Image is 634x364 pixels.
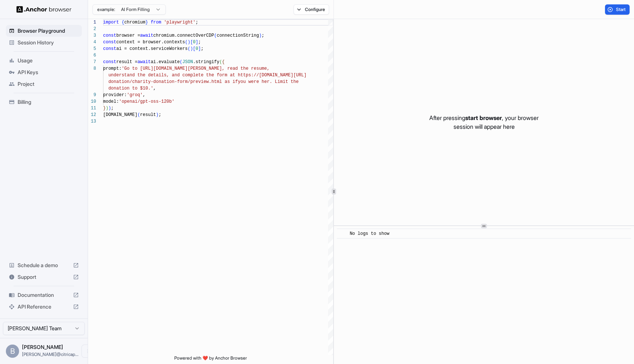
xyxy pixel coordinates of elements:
[174,355,247,364] span: Powered with ❤️ by Anchor Browser
[153,86,156,91] span: ,
[294,4,329,15] button: Configure
[145,20,148,25] span: }
[88,52,96,59] div: 6
[17,6,72,13] img: Anchor Logo
[217,33,259,38] span: connectionString
[103,99,119,104] span: model:
[238,79,299,84] span: you were her. Limit the
[6,259,82,271] div: Schedule a demo
[108,86,153,91] span: donation to $10.'
[116,59,138,65] span: result =
[18,303,70,310] span: API Reference
[140,33,153,38] span: await
[103,92,127,98] span: provider:
[190,40,193,45] span: [
[201,46,203,51] span: ;
[6,289,82,301] div: Documentation
[185,40,187,45] span: (
[151,20,161,25] span: from
[214,33,216,38] span: (
[18,98,79,106] span: Billing
[6,25,82,37] div: Browser Playground
[88,112,96,118] div: 12
[180,59,182,65] span: (
[140,112,156,117] span: result
[198,40,201,45] span: ;
[119,99,174,104] span: 'openai/gpt-oss-120b'
[88,92,96,98] div: 9
[198,46,201,51] span: ]
[196,40,198,45] span: ]
[22,352,79,357] span: bowen@citricap.com
[18,39,79,46] span: Session History
[158,112,161,117] span: ;
[88,59,96,65] div: 7
[103,106,106,111] span: }
[151,59,180,65] span: ai.evaluate
[108,73,240,78] span: understand the details, and complete the form at h
[18,273,70,281] span: Support
[18,262,70,269] span: Schedule a demo
[121,66,232,71] span: 'Go to [URL][DOMAIN_NAME][PERSON_NAME], re
[222,59,225,65] span: {
[143,92,145,98] span: ,
[88,26,96,32] div: 2
[88,19,96,26] div: 1
[103,40,116,45] span: const
[240,73,306,78] span: ttps://[DOMAIN_NAME][URL]
[127,92,143,98] span: 'groq'
[196,46,198,51] span: 0
[156,112,158,117] span: )
[124,20,146,25] span: chromium
[138,112,140,117] span: (
[219,59,222,65] span: (
[340,230,344,237] span: ​
[18,27,79,34] span: Browser Playground
[88,39,96,45] div: 4
[187,40,190,45] span: )
[164,20,196,25] span: 'playwright'
[6,271,82,283] div: Support
[22,344,63,350] span: Bowen Kang
[108,79,238,84] span: donation/charity-donation-form/preview.html as if
[88,65,96,72] div: 8
[103,66,121,71] span: prompt:
[116,46,187,51] span: ai = context.serviceWorkers
[605,4,630,15] button: Start
[116,40,185,45] span: context = browser.contexts
[88,105,96,112] div: 11
[6,345,19,358] div: B
[6,55,82,66] div: Usage
[88,98,96,105] div: 10
[18,57,79,64] span: Usage
[6,301,82,313] div: API Reference
[262,33,264,38] span: ;
[233,66,270,71] span: ad the resume,
[193,59,219,65] span: .stringify
[111,106,114,111] span: ;
[103,20,119,25] span: import
[81,345,95,358] button: Open menu
[97,7,115,12] span: example:
[88,118,96,125] div: 13
[193,40,196,45] span: 0
[88,45,96,52] div: 5
[182,59,193,65] span: JSON
[193,46,196,51] span: [
[6,96,82,108] div: Billing
[190,46,193,51] span: )
[103,59,116,65] span: const
[18,291,70,299] span: Documentation
[153,33,214,38] span: chromium.connectOverCDP
[103,112,138,117] span: [DOMAIN_NAME]
[116,33,140,38] span: browser =
[18,69,79,76] span: API Keys
[18,80,79,88] span: Project
[88,32,96,39] div: 3
[465,114,502,121] span: start browser
[6,66,82,78] div: API Keys
[106,106,108,111] span: )
[259,33,262,38] span: )
[350,231,389,236] span: No logs to show
[103,46,116,51] span: const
